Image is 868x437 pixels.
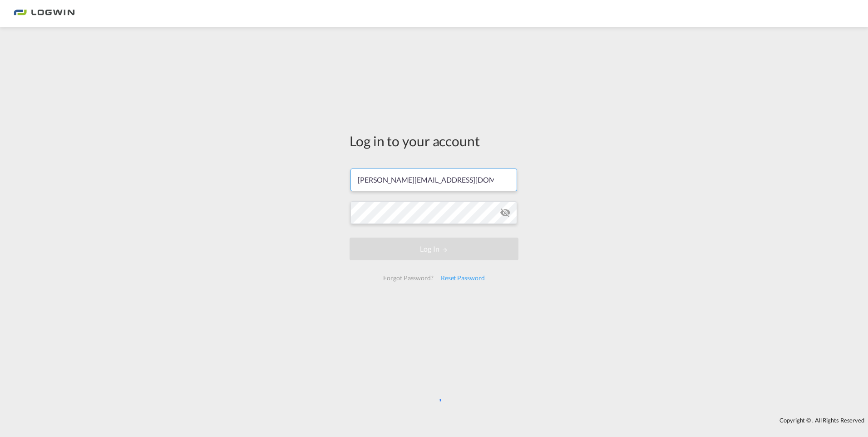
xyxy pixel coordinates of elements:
[350,131,518,150] div: Log in to your account
[14,4,75,24] img: bc73a0e0d8c111efacd525e4c8ad7d32.png
[380,270,437,286] div: Forgot Password?
[437,270,488,286] div: Reset Password
[350,169,517,191] input: Enter email/phone number
[350,238,518,260] button: LOGIN
[500,207,511,218] md-icon: icon-eye-off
